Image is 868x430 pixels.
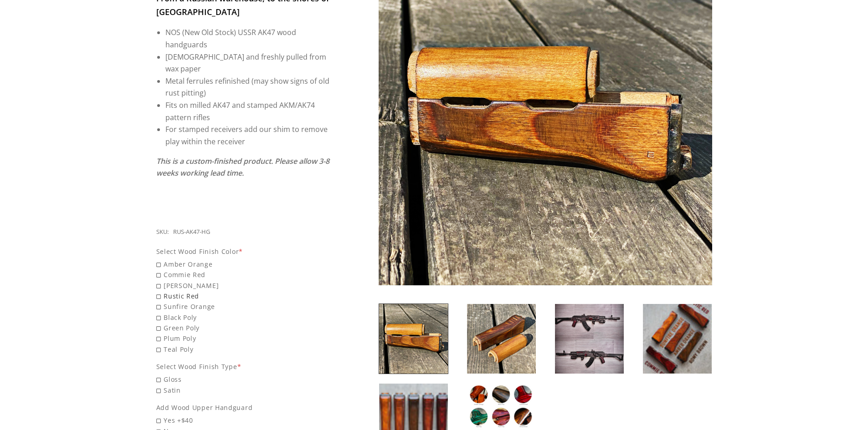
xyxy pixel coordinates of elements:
[156,361,331,372] div: Select Wood Finish Type
[165,26,331,51] li: NOS (New Old Stock) USSR AK47 wood handguards
[156,280,331,291] span: [PERSON_NAME]
[156,402,331,413] div: Add Wood Upper Handguard
[156,333,331,344] span: Plum Poly
[156,246,331,257] div: Select Wood Finish Color
[156,156,329,178] em: This is a custom-finished product. Please allow 3-8 weeks working lead time.
[379,304,448,374] img: Russian AK47 Handguard
[165,124,328,147] span: For stamped receivers add our shim to remove play within the receiver
[156,323,331,333] span: Green Poly
[156,385,331,395] span: Satin
[467,304,536,374] img: Russian AK47 Handguard
[156,301,331,312] span: Sunfire Orange
[156,227,169,237] div: SKU:
[173,227,210,237] div: RUS-AK47-HG
[555,304,624,374] img: Russian AK47 Handguard
[156,291,331,301] span: Rustic Red
[165,51,331,75] li: [DEMOGRAPHIC_DATA] and freshly pulled from wax paper
[165,75,331,99] li: Metal ferrules refinished (may show signs of old rust pitting)
[156,415,331,425] span: Yes +$40
[156,312,331,323] span: Black Poly
[156,259,331,269] span: Amber Orange
[156,269,331,280] span: Commie Red
[156,374,331,384] span: Gloss
[156,344,331,354] span: Teal Poly
[165,99,331,123] li: Fits on milled AK47 and stamped AKM/AK74 pattern rifles
[643,304,712,374] img: Russian AK47 Handguard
